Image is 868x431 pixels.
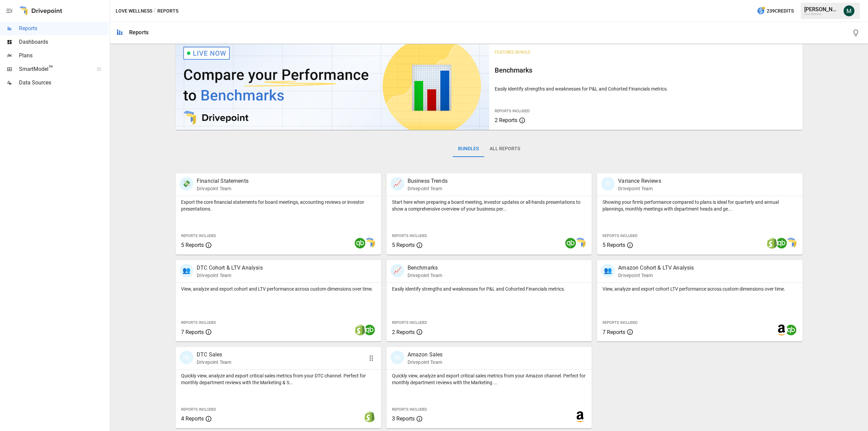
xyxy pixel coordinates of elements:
[754,5,796,17] button: 239Credits
[484,141,526,157] button: All Reports
[392,242,415,248] span: 5 Reports
[603,286,797,292] p: View, analyze and export cohort LTV performance across custom dimensions over time.
[181,242,204,248] span: 5 Reports
[495,85,797,92] p: Easily identify strengths and weaknesses for P&L and Cohorted Financials metrics.
[355,238,366,249] img: quickbooks
[601,264,615,277] div: 👥
[181,320,216,325] span: Reports Included
[181,199,376,212] p: Export the core financial statements for board meetings, accounting reviews or investor presentat...
[154,7,156,15] div: /
[575,411,586,422] img: amazon
[408,359,443,366] p: Drivepoint Team
[408,351,443,359] p: Amazon Sales
[603,329,625,335] span: 7 Reports
[19,52,108,60] span: Plans
[840,1,859,20] button: Michael Cormack
[129,29,149,36] div: Reports
[786,325,796,335] img: quickbooks
[364,325,375,335] img: quickbooks
[181,234,216,238] span: Reports Included
[176,42,489,130] img: video thumbnail
[495,65,797,76] h6: Benchmarks
[19,79,108,87] span: Data Sources
[453,141,484,157] button: Bundles
[197,272,263,279] p: Drivepoint Team
[197,264,263,272] p: DTC Cohort & LTV Analysis
[804,6,840,13] div: [PERSON_NAME]
[180,264,193,277] div: 👥
[618,272,694,279] p: Drivepoint Team
[575,238,586,249] img: smart model
[391,351,404,364] div: 🛍
[767,7,794,15] span: 239 Credits
[392,320,427,325] span: Reports Included
[364,411,375,422] img: shopify
[364,238,375,249] img: smart model
[618,185,661,192] p: Drivepoint Team
[197,359,231,366] p: Drivepoint Team
[495,50,531,55] span: Featured Bundle
[180,177,193,191] div: 💸
[776,238,787,249] img: quickbooks
[392,407,427,412] span: Reports Included
[19,38,108,46] span: Dashboards
[355,325,366,335] img: shopify
[603,199,797,212] p: Showing your firm's performance compared to plans is ideal for quarterly and annual plannings, mo...
[392,415,415,422] span: 3 Reports
[48,64,53,73] span: ™
[197,185,249,192] p: Drivepoint Team
[19,65,90,73] span: SmartModel
[408,185,448,192] p: Drivepoint Team
[19,24,108,33] span: Reports
[767,238,777,249] img: shopify
[116,7,152,15] button: Love Wellness
[786,238,796,249] img: smart model
[495,117,517,123] span: 2 Reports
[408,264,442,272] p: Benchmarks
[197,351,231,359] p: DTC Sales
[181,415,204,422] span: 4 Reports
[618,264,694,272] p: Amazon Cohort & LTV Analysis
[565,238,576,249] img: quickbooks
[844,5,854,16] img: Michael Cormack
[392,286,587,292] p: Easily identify strengths and weaknesses for P&L and Cohorted Financials metrics.
[776,325,787,335] img: amazon
[180,351,193,364] div: 🛍
[181,286,376,292] p: View, analyze and export cohort and LTV performance across custom dimensions over time.
[391,264,404,277] div: 📈
[392,234,427,238] span: Reports Included
[408,177,448,185] p: Business Trends
[408,272,442,279] p: Drivepoint Team
[603,234,637,238] span: Reports Included
[603,242,625,248] span: 5 Reports
[392,199,587,212] p: Start here when preparing a board meeting, investor updates or all-hands presentations to show a ...
[495,109,530,113] span: Reports Included
[181,372,376,386] p: Quickly view, analyze and export critical sales metrics from your DTC channel. Perfect for monthl...
[603,320,637,325] span: Reports Included
[391,177,404,191] div: 📈
[197,177,249,185] p: Financial Statements
[392,372,587,386] p: Quickly view, analyze and export critical sales metrics from your Amazon channel. Perfect for mon...
[392,329,415,335] span: 2 Reports
[804,13,840,16] div: Love Wellness
[618,177,661,185] p: Variance Reviews
[181,329,204,335] span: 7 Reports
[181,407,216,412] span: Reports Included
[601,177,615,191] div: 🗓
